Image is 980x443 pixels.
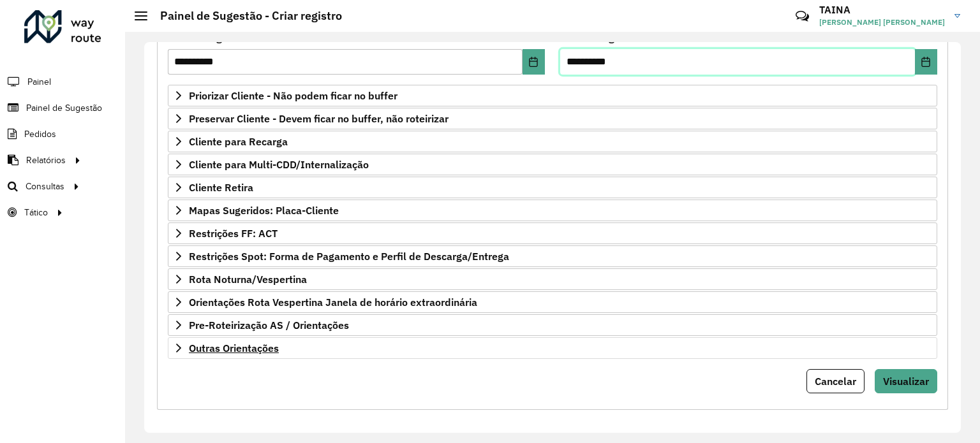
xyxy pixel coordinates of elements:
h2: Painel de Sugestão - Criar registro [147,9,342,23]
span: Cliente para Multi-CDD/Internalização [189,159,369,170]
span: Orientações Rota Vespertina Janela de horário extraordinária [189,297,477,307]
a: Outras Orientações [168,337,937,359]
a: Rota Noturna/Vespertina [168,268,937,290]
a: Cliente Retira [168,177,937,198]
a: Preservar Cliente - Devem ficar no buffer, não roteirizar [168,108,937,129]
span: Preservar Cliente - Devem ficar no buffer, não roteirizar [189,113,449,124]
a: Priorizar Cliente - Não podem ficar no buffer [168,85,937,106]
button: Choose Date [915,49,937,75]
button: Choose Date [523,49,545,75]
a: Cliente para Recarga [168,131,937,152]
span: Mapas Sugeridos: Placa-Cliente [189,205,339,215]
a: Pre-Roteirização AS / Orientações [168,314,937,336]
span: Cliente para Recarga [189,136,288,147]
span: Consultas [26,180,64,193]
span: Outras Orientações [189,343,279,353]
span: Pedidos [24,127,56,141]
a: Restrições FF: ACT [168,222,937,244]
span: Relatórios [26,154,66,167]
a: Mapas Sugeridos: Placa-Cliente [168,200,937,221]
a: Orientações Rota Vespertina Janela de horário extraordinária [168,291,937,313]
a: Cliente para Multi-CDD/Internalização [168,154,937,175]
span: Visualizar [883,375,929,388]
button: Visualizar [875,369,937,393]
span: Cliente Retira [189,182,253,192]
button: Cancelar [806,369,865,393]
span: Painel de Sugestão [26,101,102,115]
span: Tático [24,206,48,219]
a: Contato Rápido [789,3,816,30]
span: Priorizar Cliente - Não podem ficar no buffer [189,91,397,101]
h3: TAINA [819,4,945,16]
span: Painel [27,75,51,89]
span: Restrições Spot: Forma de Pagamento e Perfil de Descarga/Entrega [189,251,509,261]
span: Cancelar [815,375,856,388]
span: Rota Noturna/Vespertina [189,274,307,284]
span: [PERSON_NAME] [PERSON_NAME] [819,17,945,28]
span: Pre-Roteirização AS / Orientações [189,320,349,330]
span: Restrições FF: ACT [189,228,278,238]
a: Restrições Spot: Forma de Pagamento e Perfil de Descarga/Entrega [168,245,937,267]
